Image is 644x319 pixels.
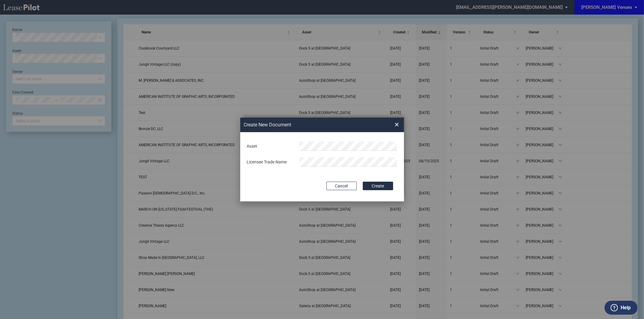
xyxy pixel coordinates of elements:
[243,159,296,165] div: Licensee Trade Name
[621,304,631,312] label: Help
[299,157,397,166] input: Licensee Trade Name
[363,182,393,190] button: Create
[240,118,404,202] md-dialog: Create New ...
[244,122,373,128] h2: Create New Document
[326,182,357,190] button: Cancel
[243,143,296,149] div: Asset
[395,120,399,129] span: ×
